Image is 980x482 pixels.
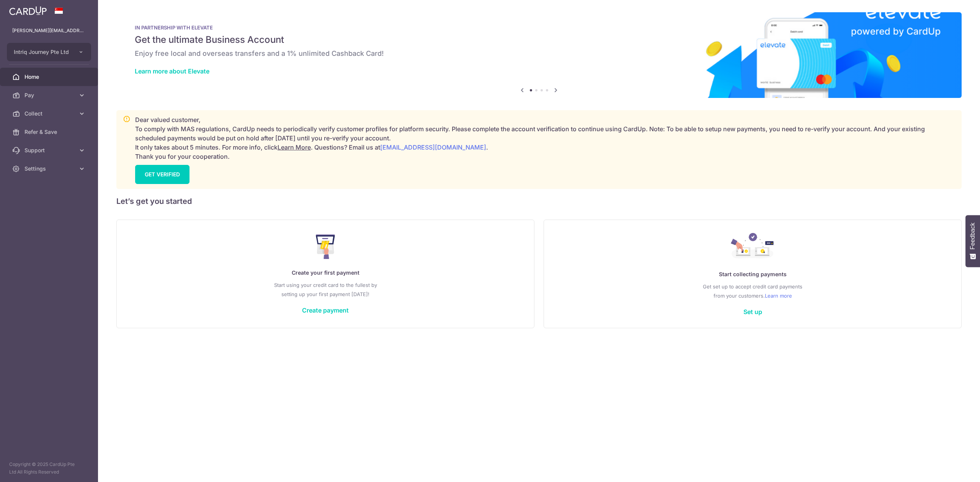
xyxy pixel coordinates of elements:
a: Learn more about Elevate [135,67,209,75]
a: Learn More [278,143,311,151]
img: Collect Payment [731,233,774,261]
h6: Enjoy free local and overseas transfers and a 1% unlimited Cashback Card! [135,49,943,58]
span: Home [24,73,75,81]
img: Make Payment [316,234,335,259]
span: Support [24,147,75,154]
span: Settings [24,165,75,173]
p: Start using your credit card to the fullest by setting up your first payment [DATE]! [132,280,519,299]
a: Set up [743,308,762,316]
button: Feedback - Show survey [965,215,980,267]
p: Create your first payment [132,268,519,277]
p: Dear valued customer, To comply with MAS regulations, CardUp needs to periodically verify custome... [135,115,955,161]
h5: Get the ultimate Business Account [135,34,943,46]
img: Renovation banner [116,12,962,98]
img: CardUp [9,6,47,15]
span: Refer & Save [24,128,75,136]
h5: Let’s get you started [116,195,962,207]
a: GET VERIFIED [135,165,189,184]
p: [PERSON_NAME][EMAIL_ADDRESS][DOMAIN_NAME] [12,27,86,34]
span: Intriq Journey Pte Ltd [14,48,70,56]
button: Intriq Journey Pte Ltd [7,43,91,61]
span: Feedback [969,223,976,249]
a: Create payment [302,306,349,314]
span: Collect [24,110,75,117]
p: IN PARTNERSHIP WITH ELEVATE [135,24,943,31]
p: Start collecting payments [559,270,946,279]
a: Learn more [765,291,792,300]
a: [EMAIL_ADDRESS][DOMAIN_NAME] [380,143,486,151]
p: Get set up to accept credit card payments from your customers. [559,282,946,300]
span: Pay [24,91,75,99]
